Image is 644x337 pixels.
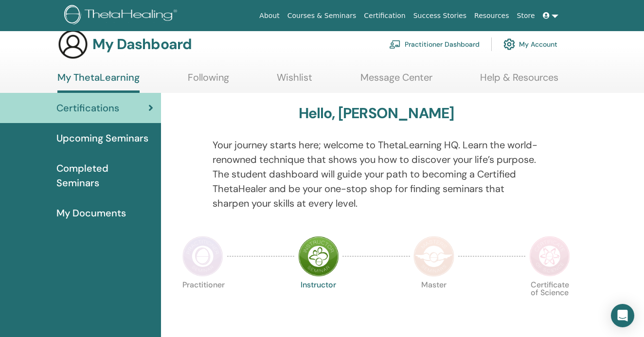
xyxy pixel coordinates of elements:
img: Instructor [298,236,339,277]
a: My Account [503,34,557,55]
a: Success Stories [410,7,470,25]
a: About [255,7,283,25]
a: Following [188,71,229,90]
img: cog.svg [503,36,515,53]
p: Master [413,281,454,322]
p: Instructor [298,281,339,322]
span: Upcoming Seminars [56,131,148,145]
span: My Documents [56,206,126,220]
img: logo.png [64,5,180,27]
h3: My Dashboard [92,35,192,53]
span: Certifications [56,101,119,115]
a: Message Center [360,71,432,90]
a: Resources [470,7,513,25]
a: Help & Resources [480,71,558,90]
img: Certificate of Science [529,236,570,277]
a: Courses & Seminars [284,7,360,25]
img: generic-user-icon.jpg [57,29,89,60]
h3: Hello, [PERSON_NAME] [299,105,454,122]
div: Open Intercom Messenger [611,304,634,327]
a: Store [513,7,539,25]
p: Practitioner [182,281,223,322]
img: Master [413,236,454,277]
p: Certificate of Science [529,281,570,322]
a: Wishlist [277,71,312,90]
p: Your journey starts here; welcome to ThetaLearning HQ. Learn the world-renowned technique that sh... [213,138,539,211]
span: Completed Seminars [56,161,153,190]
a: Certification [360,7,409,25]
a: Practitioner Dashboard [389,34,480,55]
img: chalkboard-teacher.svg [389,40,401,49]
img: Practitioner [182,236,223,277]
a: My ThetaLearning [57,71,140,93]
